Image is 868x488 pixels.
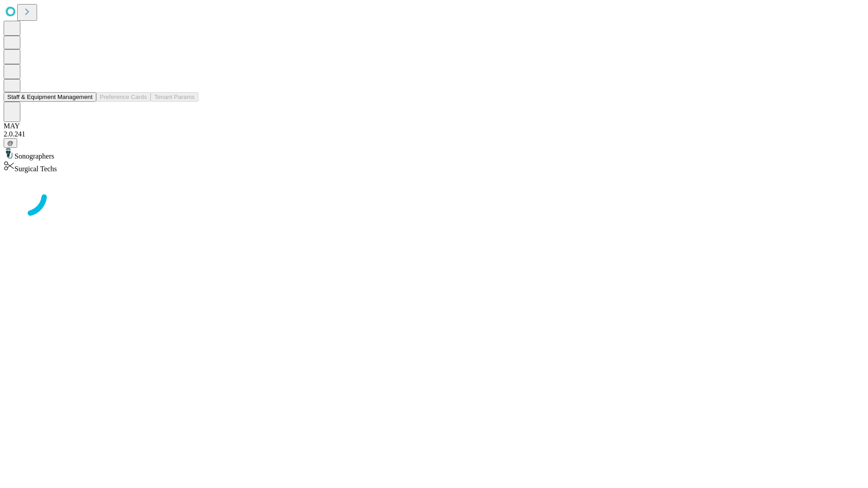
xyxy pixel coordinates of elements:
[7,140,14,146] span: @
[4,148,864,160] div: Sonographers
[96,92,151,102] button: Preference Cards
[4,122,864,130] div: MAY
[151,92,198,102] button: Tenant Params
[4,92,96,102] button: Staff & Equipment Management
[4,130,864,138] div: 2.0.241
[4,160,864,173] div: Surgical Techs
[4,138,17,148] button: @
